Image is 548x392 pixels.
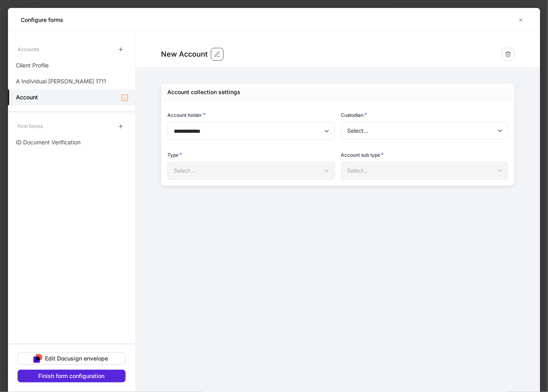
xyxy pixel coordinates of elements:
[167,88,240,96] div: Account collection settings
[45,355,108,362] div: Edit Docusign envelope
[8,73,135,89] a: A Individual [PERSON_NAME] 1711
[16,77,106,85] p: A Individual [PERSON_NAME] 1711
[16,61,49,69] p: Client Profile
[167,162,334,179] div: Select...
[341,151,384,159] h6: Account sub type
[341,122,508,140] div: Select...
[39,372,105,380] div: Finish form configuration
[161,49,208,59] div: New Account
[167,151,182,159] h6: Type
[21,16,63,24] h5: Configure forms
[18,119,43,133] div: Firm forms
[18,352,126,365] button: Edit Docusign envelope
[8,57,135,73] a: Client Profile
[8,89,135,105] a: Account
[16,138,81,146] p: ID Document Verification
[18,370,126,382] button: Finish form configuration
[16,93,38,101] h5: Account
[341,162,508,179] div: Select...
[8,134,135,150] a: ID Document Verification
[341,111,367,119] h6: Custodian
[18,42,39,56] div: Accounts
[167,111,206,119] h6: Account holder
